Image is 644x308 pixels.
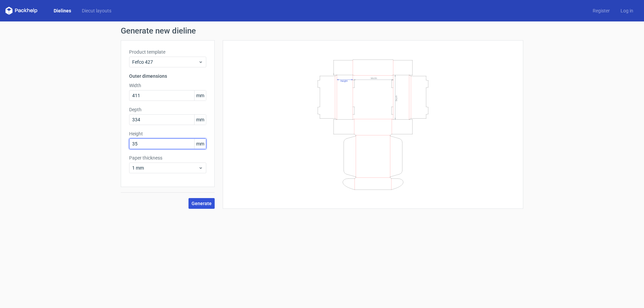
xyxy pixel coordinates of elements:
[192,201,212,206] span: Generate
[395,95,398,101] text: Depth
[194,115,206,125] span: mm
[132,59,198,65] span: Fefco 427
[129,49,206,55] label: Product template
[132,165,198,171] span: 1 mm
[189,198,215,209] button: Generate
[371,76,377,79] text: Width
[129,106,206,113] label: Depth
[615,7,639,14] a: Log in
[48,7,76,14] a: Dielines
[194,139,206,149] span: mm
[587,7,615,14] a: Register
[76,7,117,14] a: Diecut layouts
[129,130,206,137] label: Height
[129,155,206,161] label: Paper thickness
[129,73,206,79] h3: Outer dimensions
[194,90,206,101] span: mm
[121,27,523,35] h1: Generate new dieline
[129,82,206,89] label: Width
[340,79,347,82] text: Height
